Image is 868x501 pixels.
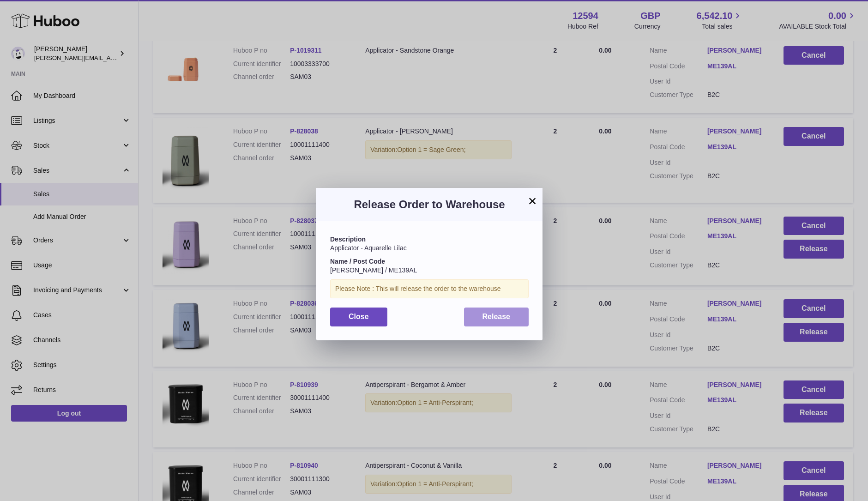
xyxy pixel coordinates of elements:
[464,308,529,326] button: Release
[482,313,511,320] span: Release
[330,244,407,252] span: Applicator - Aquarelle Lilac
[330,308,387,326] button: Close
[330,279,529,298] div: Please Note : This will release the order to the warehouse
[330,266,417,274] span: [PERSON_NAME] / ME139AL
[330,235,366,243] strong: Description
[349,313,369,320] span: Close
[330,197,529,212] h3: Release Order to Warehouse
[330,258,385,265] strong: Name / Post Code
[527,195,538,206] button: ×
